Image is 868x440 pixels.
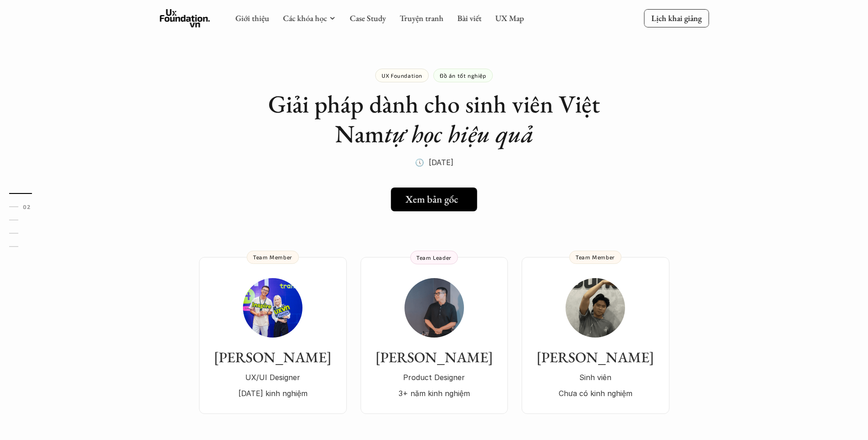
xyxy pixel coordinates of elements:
[391,188,477,211] a: Xem bản gốc
[382,72,422,79] p: UX Foundation
[644,9,709,27] a: Lịch khai giảng
[531,370,660,384] p: Sinh viên
[9,201,53,212] a: 02
[384,118,534,150] em: tự học hiệu quả
[361,257,508,414] a: [PERSON_NAME]Product Designer3+ năm kinh nghiệmTeam Leader
[253,254,292,260] p: Team Member
[440,72,486,79] p: Đồ án tốt nghiệp
[208,370,338,384] p: UX/UI Designer
[405,193,458,205] h5: Xem bản gốc
[350,13,386,23] a: Case Study
[370,370,499,384] p: Product Designer
[457,13,481,23] a: Bài viết
[416,254,452,261] p: Team Leader
[531,386,660,400] p: Chưa có kinh nghiệm
[283,13,327,23] a: Các khóa học
[531,349,660,366] h3: [PERSON_NAME]
[576,254,615,260] p: Team Member
[399,13,443,23] a: Truyện tranh
[522,257,669,414] a: [PERSON_NAME]Sinh viênChưa có kinh nghiệmTeam Member
[208,386,338,400] p: [DATE] kinh nghiệm
[235,13,269,23] a: Giới thiệu
[495,13,524,23] a: UX Map
[208,349,338,366] h3: [PERSON_NAME]
[23,204,30,210] strong: 02
[370,386,499,400] p: 3+ năm kinh nghiệm
[651,13,701,23] p: Lịch khai giảng
[415,156,453,169] p: 🕔 [DATE]
[251,89,617,149] h1: Giải pháp dành cho sinh viên Việt Nam
[199,257,347,414] a: [PERSON_NAME]UX/UI Designer[DATE] kinh nghiệmTeam Member
[370,349,499,366] h3: [PERSON_NAME]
